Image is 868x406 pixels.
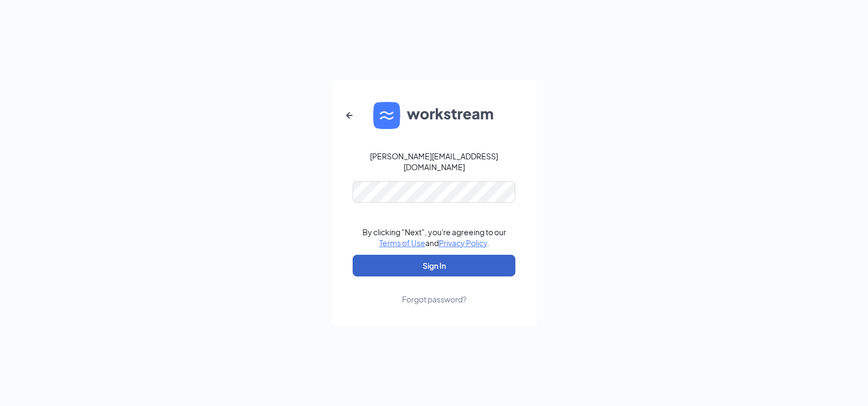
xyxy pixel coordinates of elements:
svg: ArrowLeftNew [343,109,356,122]
a: Terms of Use [379,238,425,248]
a: Forgot password? [402,276,467,305]
div: By clicking "Next", you're agreeing to our and . [362,227,506,248]
a: Privacy Policy [439,238,487,248]
button: ArrowLeftNew [336,102,362,128]
div: [PERSON_NAME][EMAIL_ADDRESS][DOMAIN_NAME] [353,151,515,172]
img: WS logo and Workstream text [373,102,495,129]
button: Sign In [353,255,515,276]
div: Forgot password? [402,294,467,305]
